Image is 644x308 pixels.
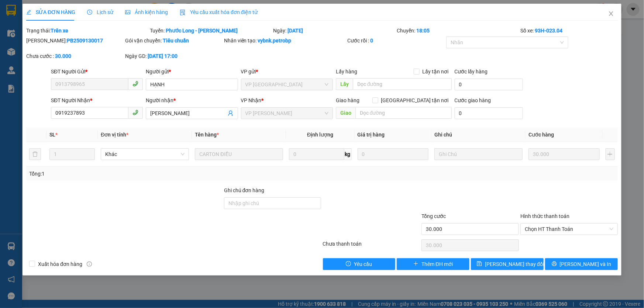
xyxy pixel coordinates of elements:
[421,213,446,219] span: Tổng cước
[307,132,333,138] span: Định lượng
[347,37,445,45] div: Cước rồi :
[528,148,600,160] input: 0
[224,197,321,209] input: Ghi chú đơn hàng
[180,9,258,15] span: Yêu cầu xuất hóa đơn điện tử
[370,38,373,44] b: 0
[601,4,621,24] button: Close
[545,258,618,270] button: printer[PERSON_NAME] và In
[378,96,452,104] span: [GEOGRAPHIC_DATA] tận nơi
[336,69,357,75] span: Lấy hàng
[336,97,359,103] span: Giao hàng
[323,258,396,270] button: exclamation-circleYêu cầu
[146,96,238,104] div: Người nhận
[125,9,168,15] span: Ảnh kiện hàng
[29,170,249,178] div: Tổng: 1
[336,78,353,90] span: Lấy
[166,28,238,34] b: Phước Long - [PERSON_NAME]
[180,10,186,15] img: icon
[520,27,619,35] div: Số xe:
[148,53,178,59] b: [DATE] 17:00
[416,28,430,34] b: 18:05
[101,132,128,138] span: Đơn vị tính
[105,149,185,160] span: Khác
[195,148,283,160] input: VD: Bàn, Ghế
[455,69,488,75] label: Cước lấy hàng
[132,81,138,87] span: phone
[26,52,124,60] div: Chưa cước :
[552,261,557,267] span: printer
[528,132,554,138] span: Cước hàng
[224,187,265,193] label: Ghi chú đơn hàng
[322,240,421,253] div: Chưa thanh toán
[245,79,328,90] span: VP Phước Bình
[26,10,31,15] span: edit
[288,28,303,34] b: [DATE]
[146,68,238,76] div: Người gửi
[51,28,68,34] b: Trên xe
[358,148,429,160] input: 0
[355,107,452,119] input: Dọc đường
[477,261,482,267] span: save
[26,37,124,45] div: [PERSON_NAME]:
[485,260,544,268] span: [PERSON_NAME] thay đổi
[51,68,143,76] div: SĐT Người Gửi
[241,68,333,76] div: VP gửi
[455,107,523,119] input: Cước giao hàng
[245,108,328,119] span: VP Lê Hồng Phong
[125,37,223,45] div: Gói vận chuyển:
[471,258,544,270] button: save[PERSON_NAME] thay đổi
[51,96,143,104] div: SĐT Người Nhận
[273,27,396,35] div: Ngày:
[149,27,273,35] div: Tuyến:
[413,261,419,267] span: plus
[353,78,452,90] input: Dọc đường
[87,10,92,15] span: clock-circle
[87,9,113,15] span: Lịch sử
[87,262,92,267] span: info-circle
[55,53,71,59] b: 30.000
[336,107,355,119] span: Giao
[29,148,41,160] button: delete
[420,68,452,76] span: Lấy tận nơi
[354,260,372,268] span: Yêu cầu
[26,9,75,15] span: SỬA ĐƠN HÀNG
[25,27,149,35] div: Trạng thái:
[35,260,85,268] span: Xuất hóa đơn hàng
[344,148,352,160] span: kg
[125,52,223,60] div: Ngày GD:
[606,148,615,160] button: plus
[520,213,569,219] label: Hình thức thanh toán
[195,132,219,138] span: Tên hàng
[228,110,234,116] span: user-add
[224,37,346,45] div: Nhân viên tạo:
[346,261,351,267] span: exclamation-circle
[525,224,613,235] span: Chọn HT Thanh Toán
[67,38,103,44] b: PB2509130017
[241,97,262,103] span: VP Nhận
[132,110,138,115] span: phone
[431,128,526,142] th: Ghi chú
[421,260,453,268] span: Thêm ĐH mới
[49,132,55,138] span: SL
[396,27,520,35] div: Chuyến:
[434,148,523,160] input: Ghi Chú
[125,10,130,15] span: picture
[397,258,469,270] button: plusThêm ĐH mới
[358,132,385,138] span: Giá trị hàng
[163,38,189,44] b: Tiêu chuẩn
[455,79,523,90] input: Cước lấy hàng
[258,38,292,44] b: vybnk.petrobp
[535,28,562,34] b: 93H-023.04
[608,11,614,17] span: close
[455,97,491,103] label: Cước giao hàng
[560,260,612,268] span: [PERSON_NAME] và In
